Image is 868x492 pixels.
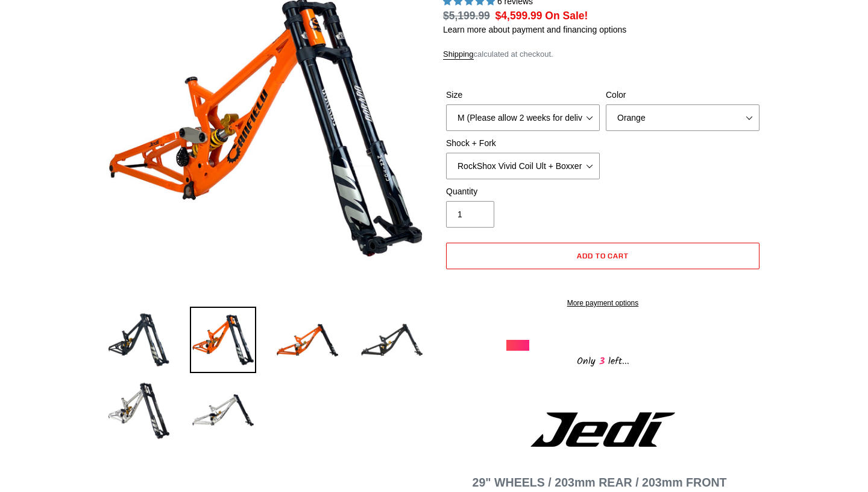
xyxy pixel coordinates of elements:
button: Add to cart [446,243,759,269]
label: Shock + Fork [446,137,600,150]
s: $5,199.99 [443,10,490,22]
span: 29" WHEELS / 203mm REAR / 203mm FRONT [473,476,727,489]
img: Load image into Gallery viewer, JEDI 29 - Frame, Shock + Fork [359,307,425,373]
img: Load image into Gallery viewer, JEDI 29 - Frame, Shock + Fork [105,377,172,443]
label: Quantity [446,185,600,198]
span: 3 [596,354,608,369]
img: Load image into Gallery viewer, JEDI 29 - Frame, Shock + Fork [105,307,172,373]
label: Color [606,89,759,101]
div: Only left... [506,351,699,369]
div: calculated at checkout. [443,48,763,60]
a: Learn more about payment and financing options [443,25,626,34]
a: Shipping [443,50,474,60]
span: Add to cart [577,251,629,260]
img: Load image into Gallery viewer, JEDI 29 - Frame, Shock + Fork [190,307,256,373]
span: On Sale! [545,8,588,24]
img: Load image into Gallery viewer, JEDI 29 - Frame, Shock + Fork [274,307,341,373]
label: Size [446,89,600,101]
span: $4,599.99 [495,10,542,22]
img: Load image into Gallery viewer, JEDI 29 - Frame, Shock + Fork [190,377,256,443]
a: More payment options [446,298,759,308]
